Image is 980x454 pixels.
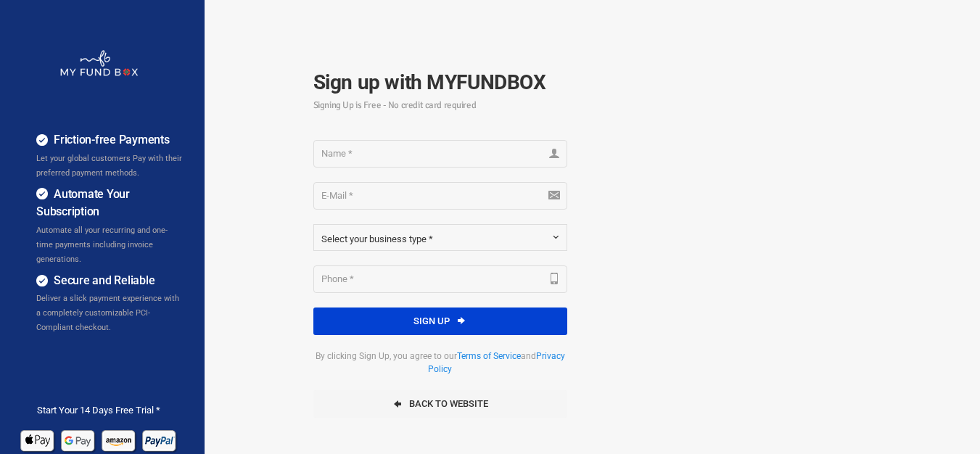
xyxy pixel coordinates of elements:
[313,224,567,251] button: Select your business type *
[457,351,521,361] a: Terms of Service
[313,265,567,293] input: Phone *
[59,49,139,77] img: whiteMFB.png
[36,226,168,264] span: Automate all your recurring and one-time payments including invoice generations.
[313,390,567,418] a: Back To Website
[313,101,567,110] small: Signing Up is Free - No credit card required
[313,350,567,376] span: By clicking Sign Up, you agree to our and
[428,351,565,374] a: Privacy Policy
[36,186,183,221] h4: Automate Your Subscription
[36,272,183,290] h4: Secure and Reliable
[313,67,567,110] h2: Sign up with MYFUNDBOX
[313,140,567,168] input: Name *
[321,234,433,244] span: Select your business type *
[313,308,567,335] button: Sign up
[36,294,179,332] span: Deliver a slick payment experience with a completely customizable PCI-Compliant checkout.
[313,182,567,210] input: E-Mail *
[36,154,182,178] span: Let your global customers Pay with their preferred payment methods.
[36,131,183,149] h4: Friction-free Payments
